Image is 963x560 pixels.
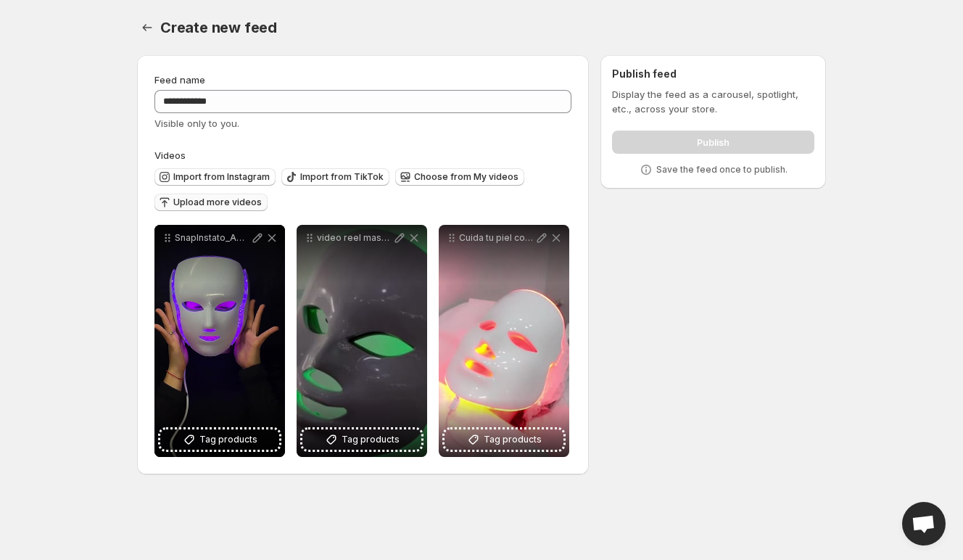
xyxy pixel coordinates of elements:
span: Feed name [154,74,205,86]
button: Choose from My videos [395,168,524,186]
a: Open chat [902,502,946,545]
div: Cuida tu piel con la mascara LED Estimula la produccion de colageno combate el acne y re 2Tag pro... [439,225,569,457]
span: Upload more videos [173,197,262,208]
span: Tag products [484,432,542,447]
span: Tag products [199,432,257,447]
div: video reel mascara ledTag products [297,225,427,457]
p: Cuida tu piel con la mascara LED Estimula la produccion de colageno combate el acne y re 2 [459,232,534,244]
button: Tag products [302,429,421,450]
span: Import from TikTok [300,171,384,183]
span: Choose from My videos [414,171,518,183]
span: Visible only to you. [154,118,239,129]
span: Create new feed [160,19,277,36]
button: Tag products [160,429,279,450]
p: Display the feed as a carousel, spotlight, etc., across your store. [612,87,814,116]
button: Settings [137,17,157,38]
p: SnapInstato_AQNIvzjLLsHOiV03qtqs6eXXxP0xgG93WNc3HozF5mFMRz4EmbM_2PT0j4zEO29aC63QxfR97D7osw4-cWtX3... [175,232,250,244]
button: Upload more videos [154,194,268,211]
span: Videos [154,149,186,161]
h2: Publish feed [612,67,814,81]
button: Import from TikTok [281,168,389,186]
button: Tag products [445,429,563,450]
p: video reel mascara led [317,232,392,244]
span: Tag products [342,432,400,447]
span: Import from Instagram [173,171,270,183]
p: Save the feed once to publish. [656,164,788,176]
div: SnapInstato_AQNIvzjLLsHOiV03qtqs6eXXxP0xgG93WNc3HozF5mFMRz4EmbM_2PT0j4zEO29aC63QxfR97D7osw4-cWtX3... [154,225,285,457]
button: Import from Instagram [154,168,276,186]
